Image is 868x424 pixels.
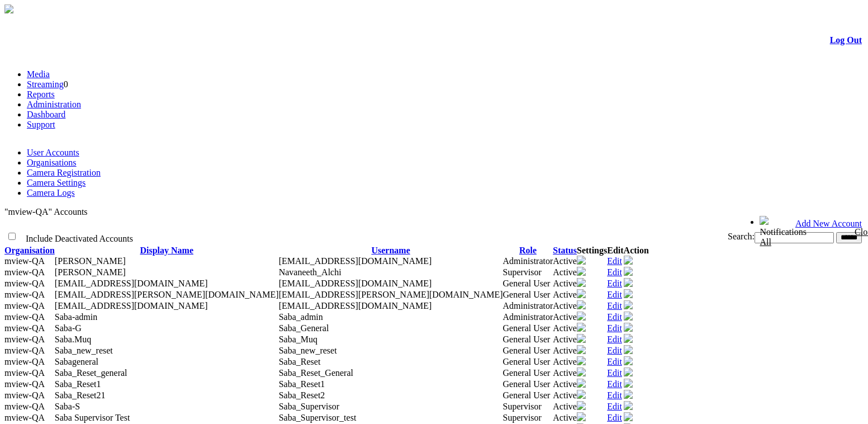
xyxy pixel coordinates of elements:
[624,413,633,423] a: Deactivate
[279,368,353,378] span: Saba_Reset_General
[577,246,607,256] th: Settings
[27,89,55,99] a: Reports
[577,412,586,421] img: camera24.png
[607,368,622,378] a: Edit
[624,246,649,256] th: Action
[577,300,586,309] img: camera24.png
[4,279,45,288] span: mview-QA
[577,356,586,365] img: camera24.png
[27,178,86,187] a: Camera Settings
[607,390,622,400] a: Edit
[27,100,81,109] a: Administration
[4,379,45,389] span: mview-QA
[553,379,577,390] td: Active
[577,334,586,343] img: camera24.png
[607,346,622,355] a: Edit
[607,357,622,366] a: Edit
[553,312,577,323] td: Active
[4,402,45,411] span: mview-QA
[624,256,633,265] img: user-active-green-icon.svg
[4,290,45,299] span: mview-QA
[607,323,622,333] a: Edit
[64,79,68,89] span: 0
[503,289,553,300] td: General User
[607,402,622,411] a: Edit
[279,357,321,366] span: Saba_Reset
[503,412,553,423] td: Supervisor
[279,301,432,310] span: rav@mview.com.au
[624,313,633,322] a: Deactivate
[27,168,101,177] a: Camera Registration
[577,323,586,332] img: camera24.png
[553,300,577,312] td: Active
[624,278,633,287] img: user-active-green-icon.svg
[624,257,633,266] a: Deactivate
[624,268,633,277] a: Deactivate
[553,368,577,379] td: Active
[553,256,577,267] td: Active
[624,402,633,412] a: Deactivate
[503,345,553,356] td: General User
[55,323,82,333] span: Contact Method: SMS and Email
[279,335,317,344] span: Saba_Muq
[279,413,357,422] span: Saba_Supervisor_test
[55,390,106,400] span: Contact Method: SMS and Email
[624,289,633,298] img: user-active-green-icon.svg
[607,256,622,266] a: Edit
[760,227,840,247] div: Notifications
[624,356,633,365] img: user-active-green-icon.svg
[503,390,553,401] td: General User
[4,207,88,216] span: "mview-QA" Accounts
[279,256,432,266] span: matt@mview.com.au
[830,35,862,45] a: Log Out
[55,379,101,389] span: Contact Method: SMS and Email
[553,289,577,300] td: Active
[503,379,553,390] td: General User
[55,290,279,299] span: Contact Method: SMS and Email
[624,324,633,333] a: Deactivate
[577,379,586,388] img: camera24.png
[503,267,553,278] td: Supervisor
[577,289,586,298] img: camera24.png
[577,267,586,276] img: camera24.png
[607,290,622,299] a: Edit
[503,300,553,312] td: Administrator
[4,357,45,366] span: mview-QA
[279,402,339,411] span: Saba_Supervisor
[27,120,55,129] a: Support
[553,246,577,255] a: Status
[553,390,577,401] td: Active
[55,301,208,310] span: Contact Method: Email
[624,312,633,321] img: user-active-green-icon.svg
[27,110,65,119] a: Dashboard
[279,379,325,389] span: Saba_Reset1
[503,278,553,289] td: General User
[624,391,633,401] a: Deactivate
[4,390,45,400] span: mview-QA
[279,390,325,400] span: Saba_Reset2
[279,267,341,277] span: Navaneeth_Alchi
[55,413,130,422] span: Contact Method: SMS and Email
[279,312,323,322] span: Saba_admin
[55,368,127,378] span: Contact Method: SMS and Email
[503,356,553,368] td: General User
[503,256,553,267] td: Administrator
[27,69,50,79] a: Media
[553,345,577,356] td: Active
[553,278,577,289] td: Active
[503,401,553,412] td: Supervisor
[4,413,45,422] span: mview-QA
[577,312,586,321] img: camera24.png
[607,312,622,322] a: Edit
[279,290,503,299] span: rav.brar@mview.com.au
[4,301,45,310] span: mview-QA
[607,246,623,256] th: Edit
[4,267,45,277] span: mview-QA
[55,346,113,355] span: Contact Method: SMS and Email
[624,335,633,345] a: Deactivate
[607,301,622,310] a: Edit
[577,256,586,265] img: camera24.png
[26,234,133,243] span: Include Deactivated Accounts
[624,357,633,367] a: Deactivate
[519,246,537,255] a: Role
